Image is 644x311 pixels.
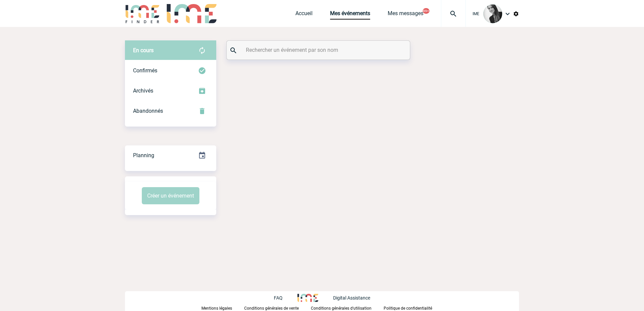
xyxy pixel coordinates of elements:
[311,306,372,311] p: Conditions générales d'utilisation
[201,305,244,311] a: Mentions légales
[133,67,157,74] span: Confirmés
[244,306,299,311] p: Conditions générales de vente
[274,295,283,301] p: FAQ
[295,10,313,20] a: Accueil
[388,10,423,20] a: Mes messages
[330,10,370,20] a: Mes événements
[483,4,502,23] img: 101050-0.jpg
[333,295,370,301] p: Digital Assistance
[125,145,216,166] div: Retrouvez ici tous vos événements organisés par date et état d'avancement
[142,187,199,204] button: Créer un événement
[384,306,432,311] p: Politique de confidentialité
[125,81,216,101] div: Retrouvez ici tous les événements que vous avez décidé d'archiver
[201,306,232,311] p: Mentions légales
[133,108,163,114] span: Abandonnés
[311,305,384,311] a: Conditions générales d'utilisation
[297,294,318,302] img: http://www.idealmeetingsevents.fr/
[125,145,216,165] a: Planning
[133,88,153,94] span: Archivés
[133,47,154,54] span: En cours
[274,294,297,301] a: FAQ
[125,101,216,121] div: Retrouvez ici tous vos événements annulés
[423,8,429,14] button: 99+
[125,40,216,61] div: Retrouvez ici tous vos évènements avant confirmation
[244,45,394,55] input: Rechercher un événement par son nom
[473,11,479,16] span: IME
[244,305,311,311] a: Conditions générales de vente
[133,152,154,159] span: Planning
[125,4,160,23] img: IME-Finder
[384,305,443,311] a: Politique de confidentialité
